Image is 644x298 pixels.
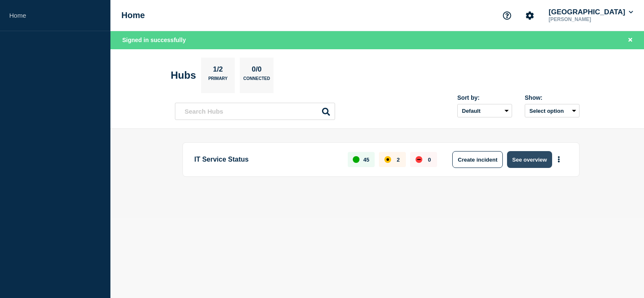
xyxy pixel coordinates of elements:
[553,152,564,168] button: More actions
[208,76,228,85] p: Primary
[249,65,265,76] p: 0/0
[397,157,400,163] p: 2
[521,7,539,24] button: Account settings
[428,157,431,163] p: 0
[175,103,335,120] input: Search Hubs
[384,156,391,163] div: affected
[363,157,369,163] p: 45
[507,151,552,168] button: See overview
[525,94,580,101] div: Show:
[194,151,338,168] p: IT Service Status
[498,7,516,24] button: Support
[547,8,635,16] button: [GEOGRAPHIC_DATA]
[121,11,145,20] h1: Home
[122,37,186,43] span: Signed in successfully
[457,104,512,117] select: Sort by
[210,65,226,76] p: 1/2
[416,156,422,163] div: down
[625,35,636,45] button: Close banner
[525,104,580,117] button: Select option
[353,156,360,163] div: up
[452,151,503,168] button: Create incident
[547,16,635,22] p: [PERSON_NAME]
[243,76,270,85] p: Connected
[171,69,196,81] h2: Hubs
[457,94,512,101] div: Sort by:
